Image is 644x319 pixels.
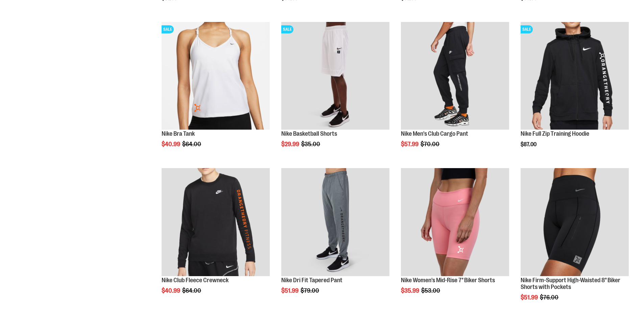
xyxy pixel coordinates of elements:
[158,165,273,311] div: product
[281,287,300,294] span: $51.99
[281,141,300,148] span: $29.99
[301,141,321,148] span: $35.00
[158,19,273,165] div: product
[521,141,538,148] span: $87.00
[162,141,181,148] span: $40.99
[162,22,270,131] a: Front facing view of plus Nike Bra TankSALE
[401,22,509,131] a: Product image for Nike Mens Club Cargo Pant
[521,25,533,33] span: SALE
[278,19,393,165] div: product
[281,130,337,137] a: Nike Basketball Shorts
[421,287,441,294] span: $53.00
[521,168,629,277] a: Product image for Nike Firm-Support High-Waisted 8in Biker Shorts with Pockets
[162,25,174,33] span: SALE
[517,165,632,318] div: product
[401,168,509,276] img: Product image for Nike Mid-Rise 7in Biker Shorts
[301,287,320,294] span: $79.00
[521,130,589,137] a: Nike Full Zip Training Hoodie
[162,168,270,276] img: Product image for Nike Club Fleece Crewneck
[540,294,559,301] span: $76.00
[421,141,440,148] span: $70.00
[398,165,512,311] div: product
[162,22,270,130] img: Front facing view of plus Nike Bra Tank
[281,168,389,277] a: Product image for Nike Dri Fit Tapered Pant
[521,277,620,290] a: Nike Firm-Support High-Waisted 8" Biker Shorts with Pockets
[401,168,509,277] a: Product image for Nike Mid-Rise 7in Biker Shorts
[401,141,420,148] span: $57.99
[401,130,468,137] a: Nike Men's Club Cargo Pant
[162,130,195,137] a: Nike Bra Tank
[401,22,509,130] img: Product image for Nike Mens Club Cargo Pant
[278,165,393,311] div: product
[162,277,229,284] a: Nike Club Fleece Crewneck
[517,19,632,165] div: product
[182,287,202,294] span: $64.00
[398,19,512,165] div: product
[281,168,389,276] img: Product image for Nike Dri Fit Tapered Pant
[401,287,420,294] span: $35.99
[521,22,629,130] img: Product image for Nike Full Zip Training Hoodie
[281,22,389,130] img: Product image for Nike Basketball Shorts
[281,22,389,131] a: Product image for Nike Basketball ShortsSALE
[162,168,270,277] a: Product image for Nike Club Fleece Crewneck
[521,294,539,301] span: $51.99
[401,277,495,284] a: Nike Women's Mid-Rise 7" Biker Shorts
[162,287,181,294] span: $40.99
[281,277,342,284] a: Nike Dri Fit Tapered Pant
[521,168,629,276] img: Product image for Nike Firm-Support High-Waisted 8in Biker Shorts with Pockets
[182,141,202,148] span: $64.00
[281,25,293,33] span: SALE
[521,22,629,131] a: Product image for Nike Full Zip Training HoodieSALE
